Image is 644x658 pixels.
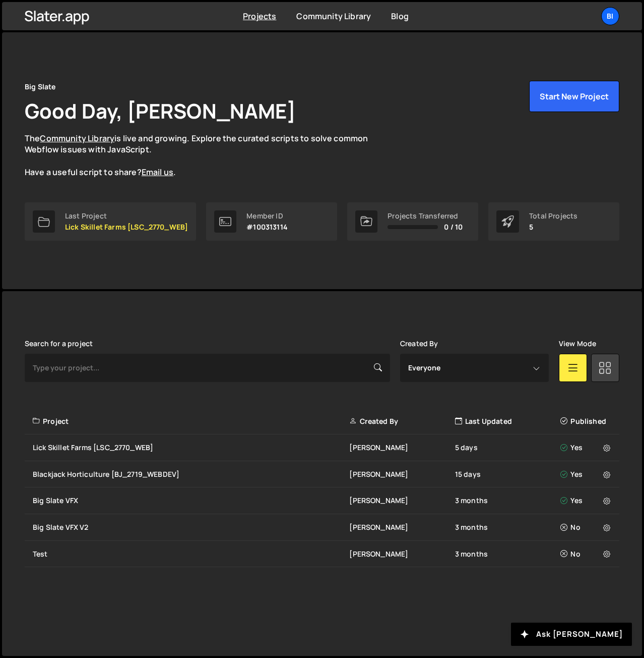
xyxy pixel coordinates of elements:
[400,340,438,348] label: Created By
[25,541,619,568] a: Test [PERSON_NAME] 3 months No
[25,81,55,93] div: Big Slate
[25,202,196,241] a: Last Project Lick Skillet Farms [LSC_2770_WEB]
[349,416,455,426] div: Created By
[560,522,613,532] div: No
[455,469,560,479] div: 15 days
[65,223,188,231] p: Lick Skillet Farms [LSC_2770_WEB]
[33,522,349,532] div: Big Slate VFX V2
[560,496,613,506] div: Yes
[33,469,349,479] div: Blackjack Horticulture [BJ_2719_WEBDEV]
[349,469,455,479] div: [PERSON_NAME]
[529,223,577,231] p: 5
[33,443,349,453] div: Lick Skillet Farms [LSC_2770_WEB]
[388,212,463,220] div: Projects Transferred
[25,340,93,348] label: Search for a project
[33,416,349,426] div: Project
[560,549,613,559] div: No
[349,522,455,532] div: [PERSON_NAME]
[25,133,388,178] p: The is live and growing. Explore the curated scripts to solve common Webflow issues with JavaScri...
[455,443,560,453] div: 5 days
[25,461,619,488] a: Blackjack Horticulture [BJ_2719_WEBDEV] [PERSON_NAME] 15 days Yes
[455,522,560,532] div: 3 months
[25,514,619,541] a: Big Slate VFX V2 [PERSON_NAME] 3 months No
[601,7,619,25] a: Bi
[560,443,613,453] div: Yes
[560,469,613,479] div: Yes
[529,81,619,112] button: Start New Project
[246,212,288,220] div: Member ID
[33,549,349,559] div: Test
[25,487,619,514] a: Big Slate VFX [PERSON_NAME] 3 months Yes
[455,549,560,559] div: 3 months
[455,496,560,506] div: 3 months
[511,623,632,646] button: Ask [PERSON_NAME]
[243,11,276,22] a: Projects
[560,416,613,426] div: Published
[246,223,288,231] p: #100313114
[349,443,455,453] div: [PERSON_NAME]
[40,133,114,144] a: Community Library
[142,167,173,178] a: Email us
[296,11,371,22] a: Community Library
[25,354,390,382] input: Type your project...
[65,212,188,220] div: Last Project
[455,416,560,426] div: Last Updated
[349,496,455,506] div: [PERSON_NAME]
[25,434,619,461] a: Lick Skillet Farms [LSC_2770_WEB] [PERSON_NAME] 5 days Yes
[25,97,296,125] h1: Good Day, [PERSON_NAME]
[349,549,455,559] div: [PERSON_NAME]
[529,212,577,220] div: Total Projects
[33,496,349,506] div: Big Slate VFX
[391,11,409,22] a: Blog
[559,340,596,348] label: View Mode
[444,223,463,231] span: 0 / 10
